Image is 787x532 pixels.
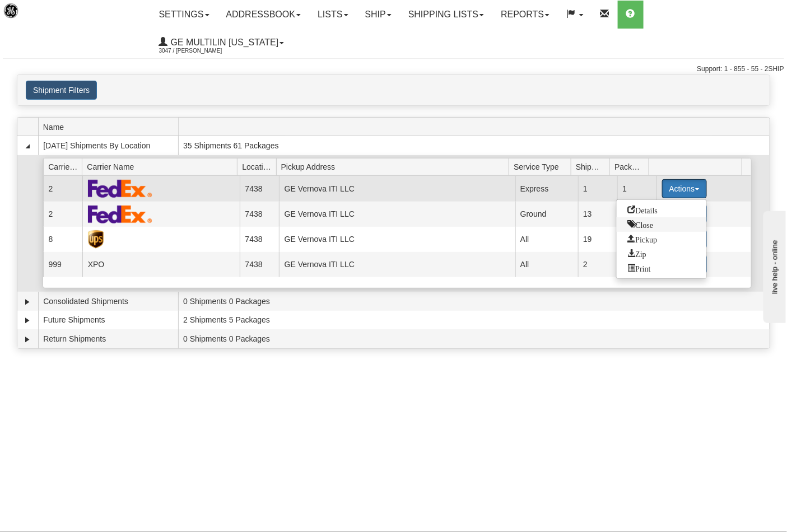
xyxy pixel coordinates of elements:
a: Expand [22,334,33,345]
a: Shipping lists [400,1,492,29]
a: Reports [492,1,558,29]
td: 7438 [240,227,279,252]
td: 2 [43,202,82,227]
td: GE Vernova ITI LLC [279,202,515,227]
iframe: chat widget [761,209,786,323]
td: [DATE] Shipments By Location [38,136,178,155]
span: Details [628,206,658,213]
span: Service Type [514,158,571,175]
td: 7438 [240,176,279,201]
img: UPS [88,230,104,249]
span: Print [628,264,651,272]
button: Shipment Filters [26,81,97,100]
td: 0 Shipments 0 Packages [178,329,770,348]
img: FedEx Express® [88,205,152,223]
span: Location Id [242,158,276,175]
img: logo3047.jpg [3,3,60,31]
span: Close [628,220,654,228]
div: Support: 1 - 855 - 55 - 2SHIP [3,64,784,74]
a: Settings [151,1,218,29]
td: All [515,227,578,252]
td: XPO [82,252,240,277]
td: Return Shipments [38,329,178,348]
td: 19 [578,227,617,252]
span: Name [43,118,178,136]
td: 13 [578,202,617,227]
td: 999 [43,252,82,277]
a: Collapse [22,141,33,152]
a: Ship [357,1,400,29]
span: Pickup Address [281,158,509,175]
td: 0 Shipments 0 Packages [178,292,770,311]
a: Addressbook [218,1,310,29]
span: Packages [614,158,649,175]
span: Pickup [628,235,658,242]
td: Future Shipments [38,311,178,330]
td: GE Vernova ITI LLC [279,227,515,252]
span: 3047 / [PERSON_NAME] [159,45,243,57]
a: Lists [309,1,356,29]
td: 1 [578,176,617,201]
a: Zip and Download All Shipping Documents [617,246,706,261]
td: All [515,252,578,277]
span: Carrier Id [48,158,82,175]
a: Expand [22,315,33,326]
td: 2 [43,176,82,201]
span: GE Multilin [US_STATE] [168,38,279,47]
td: 8 [43,227,82,252]
td: GE Vernova ITI LLC [279,252,515,277]
a: GE Multilin [US_STATE] 3047 / [PERSON_NAME] [151,29,293,57]
a: Expand [22,296,33,307]
td: 1 [617,176,656,201]
span: Carrier Name [87,158,237,175]
td: Ground [515,202,578,227]
a: Close this group [617,217,706,232]
button: Actions [662,179,707,198]
td: Express [515,176,578,201]
a: Go to Details view [617,203,706,217]
a: Request a carrier pickup [617,232,706,246]
td: 35 Shipments 61 Packages [178,136,770,155]
td: 7438 [240,202,279,227]
td: GE Vernova ITI LLC [279,176,515,201]
td: 2 Shipments 5 Packages [178,311,770,330]
span: Zip [628,249,646,257]
span: Shipments [576,158,610,175]
div: live help - online [8,10,104,18]
td: 7438 [240,252,279,277]
img: FedEx Express® [88,179,152,198]
td: 2 [578,252,617,277]
a: Print or Download All Shipping Documents in one file [617,261,706,276]
td: Consolidated Shipments [38,292,178,311]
